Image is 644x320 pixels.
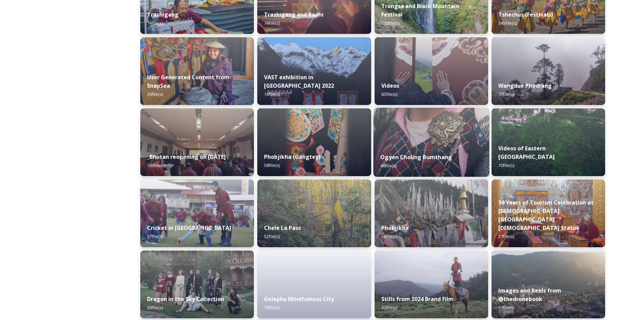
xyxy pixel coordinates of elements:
img: DSC00164.jpg [492,179,605,247]
span: 37 file(s) [498,304,514,311]
img: Phobjika%2520by%2520Matt%2520Dutile2.jpg [257,108,371,176]
span: 119 file(s) [381,20,400,26]
strong: Stills from 2024 Brand Film [381,295,454,303]
img: Textile.jpg [375,37,488,105]
img: Marcus%2520Westberg%2520Chelela%2520Pass%25202023_52.jpg [257,179,371,247]
img: East%2520Bhutan%2520-%2520Khoma%25204K%2520Color%2520Graded.jpg [492,108,605,176]
span: 27 file(s) [498,233,514,239]
strong: 50 Years of Tourism Celebration at [DEMOGRAPHIC_DATA][GEOGRAPHIC_DATA][DEMOGRAPHIC_DATA] Statue [498,199,594,232]
img: 0FDA4458-C9AB-4E2F-82A6-9DC136F7AE71.jpeg [140,37,254,105]
span: 79 file(s) [264,304,280,311]
span: 58 file(s) [381,233,397,239]
img: 01697a38-64e0-42f2-b716-4cd1f8ee46d6.jpg [492,251,605,318]
strong: Tshechus (Festivals) [498,11,553,18]
span: 77 file(s) [498,91,514,97]
span: 100 file(s) [147,162,165,168]
img: 74f9cf10-d3d5-4c08-9371-13a22393556d.jpg [140,251,254,318]
strong: Chele La Pass [264,224,301,232]
span: 58 file(s) [264,162,280,168]
img: Bhutan%2520Cricket%25201.jpeg [140,179,254,247]
img: Phobjika%2520by%2520Matt%2520Dutile1.jpg [375,179,488,247]
span: 52 file(s) [264,233,280,239]
span: 30 file(s) [147,304,163,311]
strong: Trashigang [147,11,178,18]
strong: Videos [381,82,399,89]
strong: Gelephu Mindfulness City [264,295,334,303]
span: 10 file(s) [498,162,514,168]
span: 65 file(s) [381,91,397,97]
strong: Videos of Eastern [GEOGRAPHIC_DATA] [498,145,555,161]
span: 37 file(s) [147,233,163,239]
span: 48 file(s) [380,163,397,169]
strong: Images and Reels from @thedronebook [498,287,561,303]
span: 30 file(s) [381,304,397,311]
img: VAST%2520Bhutan%2520art%2520exhibition%2520in%2520Brussels3.jpg [257,37,371,105]
img: 2022-10-01%252016.15.46.jpg [492,37,605,105]
strong: Cricket in [GEOGRAPHIC_DATA] [147,224,231,232]
strong: Phobjikha (Gangtey) [264,153,320,161]
strong: User Generated Content from SnapSea [147,73,230,89]
span: 16 file(s) [264,91,280,97]
strong: Trashigang and Radhi [264,11,324,18]
strong: VAST exhibition in [GEOGRAPHIC_DATA] 2022 [264,73,334,89]
strong: Ogyen Choling Bumthang [380,153,452,161]
strong: Dragon in the Sky Collection [147,295,224,303]
strong: Phobjikha [381,224,409,232]
strong: _Bhutan reopening on [DATE] [147,153,226,161]
span: 345 file(s) [498,20,517,26]
strong: Trongsa and Black Mountain Festival [381,2,459,18]
span: 74 file(s) [147,20,163,26]
span: 74 file(s) [264,20,280,26]
img: Ogyen%2520Choling%2520by%2520Matt%2520Dutile5.jpg [373,108,489,177]
strong: Wangdue Phodrang [498,82,552,89]
span: 26 file(s) [147,91,163,97]
img: DSC00319.jpg [140,108,254,176]
img: 4075df5a-b6ee-4484-8e29-7e779a92fa88.jpg [375,251,488,318]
